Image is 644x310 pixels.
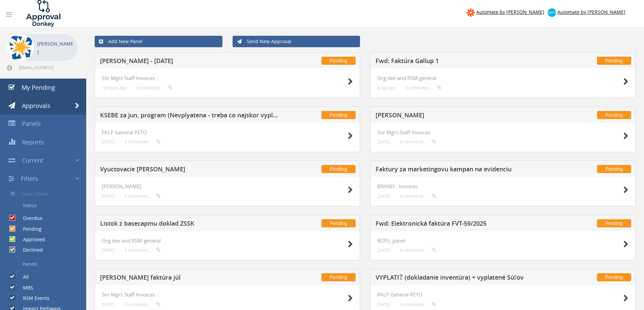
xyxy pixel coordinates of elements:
[16,284,33,291] label: MBS
[597,219,631,227] span: Pending
[16,226,42,232] label: Pending
[377,238,628,244] h4: RCPU_panel
[377,194,390,199] small: [DATE]
[102,85,126,90] small: 16 hours ago
[476,9,544,15] span: Automate by [PERSON_NAME]
[16,295,49,302] label: RSM Events
[321,111,356,119] span: Pending
[125,139,161,144] small: 0 comments...
[22,102,50,110] span: Approvals
[125,194,161,199] small: 0 comments...
[100,220,278,229] h5: Listok z basecapmu doklad ZSSK
[102,139,115,144] small: [DATE]
[22,119,41,128] span: Panels
[16,215,43,222] label: Overdue
[400,302,436,307] small: 0 comments...
[597,57,631,65] span: Pending
[102,302,115,307] small: [DATE]
[377,75,628,81] h4: Org dev and RSM general
[102,248,115,253] small: [DATE]
[376,112,554,120] h5: [PERSON_NAME]
[100,112,278,120] h5: KSEBE za jun, program (Nevplyatena - treba co najskor vyplatit)
[22,83,55,91] span: My Pending
[376,166,554,174] h5: Faktury za marketingovu kampan na evidenciu
[5,200,86,211] a: Status
[377,85,396,90] small: a day ago
[5,258,86,270] a: Panels
[400,248,436,253] small: 0 comments...
[597,273,631,281] span: Pending
[102,75,353,81] h4: Snr Mgrs Staff Invoices
[100,166,278,174] h5: Vyuctovacie [PERSON_NAME]
[22,138,44,146] span: Reports
[102,292,353,298] h4: Snr Mgrs Staff Invoices
[233,36,360,47] a: Send New Approval
[377,248,390,253] small: [DATE]
[376,58,554,66] h5: Fwd: Faktúra Gallup 1
[100,58,278,66] h5: [PERSON_NAME] - [DATE]
[19,65,76,70] span: [EMAIL_ADDRESS][DOMAIN_NAME]
[557,9,625,15] span: Automate by [PERSON_NAME]
[597,165,631,173] span: Pending
[102,238,353,244] h4: Org dev and RSM general
[597,111,631,119] span: Pending
[467,8,475,17] img: zapier-logomark.png
[125,302,161,307] small: 0 comments...
[5,188,86,200] a: Clear Filters
[102,194,115,199] small: [DATE]
[125,248,161,253] small: 0 comments...
[100,274,278,283] h5: [PERSON_NAME] faktúra júl
[16,274,29,280] label: All
[548,8,556,17] img: xero-logo.png
[377,292,628,298] h4: PALP General PETO
[321,219,356,227] span: Pending
[137,85,172,90] small: 0 comments...
[377,184,628,189] h4: BRAND - Invoices
[102,184,353,189] h4: [PERSON_NAME]
[406,85,442,90] small: 0 comments...
[377,302,390,307] small: [DATE]
[16,236,45,243] label: Approved
[321,273,356,281] span: Pending
[95,36,222,47] a: Add New Panel
[376,220,554,229] h5: Fwd: Elektronická faktúra FVT-59/2025
[400,194,436,199] small: 0 comments...
[321,57,356,65] span: Pending
[37,39,74,56] p: [PERSON_NAME]
[16,247,43,253] label: Declined
[377,139,390,144] small: [DATE]
[321,165,356,173] span: Pending
[377,130,628,135] h4: Snr Mgrs Staff Invoices
[400,139,436,144] small: 0 comments...
[102,130,353,135] h4: PALP General PETO
[376,274,554,283] h5: VYPLATIŤ (dokladanie inventúra) + vyplatené Súľov
[21,174,38,182] span: Filters
[22,156,43,164] span: Current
